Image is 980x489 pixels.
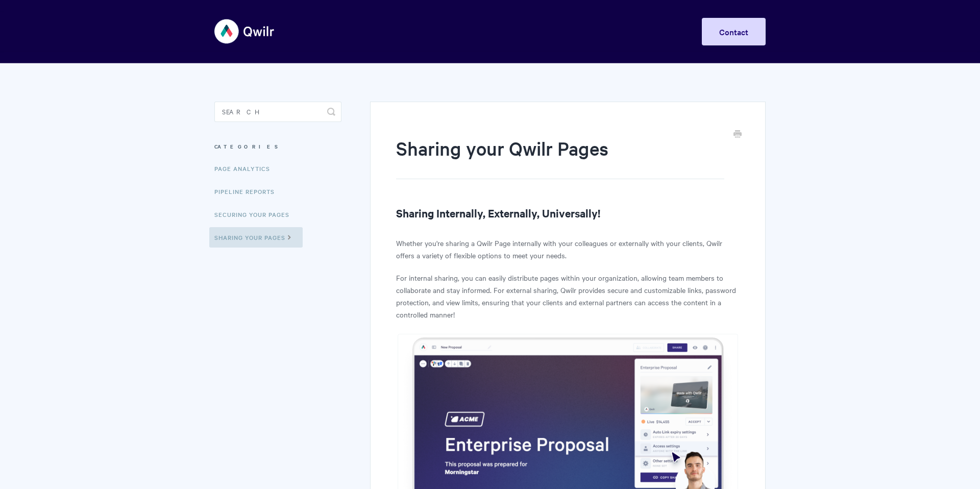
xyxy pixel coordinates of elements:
[396,205,740,221] h2: Sharing Internally, Externally, Universally!
[702,18,766,45] a: Contact
[396,272,740,321] p: For internal sharing, you can easily distribute pages within your organization, allowing team mem...
[396,237,740,261] p: Whether you're sharing a Qwilr Page internally with your colleagues or externally with your clien...
[214,137,341,156] h3: Categories
[214,204,297,225] a: Securing Your Pages
[214,102,341,122] input: Search
[733,129,742,140] a: Print this Article
[214,181,282,202] a: Pipeline reports
[396,135,724,179] h1: Sharing your Qwilr Pages
[209,227,303,248] a: Sharing Your Pages
[214,12,275,51] img: Qwilr Help Center
[214,158,278,179] a: Page Analytics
